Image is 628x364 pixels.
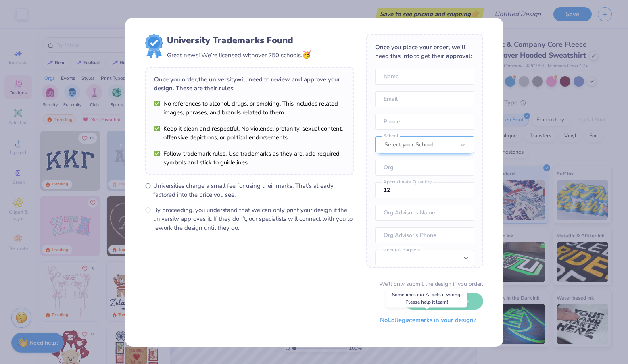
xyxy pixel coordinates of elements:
div: Great news! We’re licensed with over 250 schools. [167,50,311,60]
div: University Trademarks Found [167,34,311,47]
input: Name [375,69,474,85]
span: By proceeding, you understand that we can only print your design if the university approves it. I... [153,206,354,232]
button: NoCollegiatemarks in your design? [373,312,483,329]
li: Keep it clean and respectful. No violence, profanity, sexual content, offensive depictions, or po... [154,124,345,142]
input: Phone [375,114,474,130]
input: Approximate Quantity [375,182,474,198]
span: 🥳 [302,50,311,60]
input: Org Advisor's Name [375,205,474,221]
input: Org Advisor's Phone [375,227,474,243]
div: We’ll only submit the design if you order. [379,280,483,288]
img: license-marks-badge.png [145,34,163,58]
li: Follow trademark rules. Use trademarks as they are, add required symbols and stick to guidelines. [154,149,345,167]
span: Universities charge a small fee for using their marks. That’s already factored into the price you... [153,181,354,199]
div: Sometimes our AI gets it wrong. Please help it learn! [386,289,467,308]
input: Org [375,160,474,176]
div: Once you order, the university will need to review and approve your design. These are their rules: [154,75,345,93]
input: Email [375,91,474,107]
li: No references to alcohol, drugs, or smoking. This includes related images, phrases, and brands re... [154,99,345,117]
div: Once you place your order, we’ll need this info to get their approval: [375,43,474,60]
